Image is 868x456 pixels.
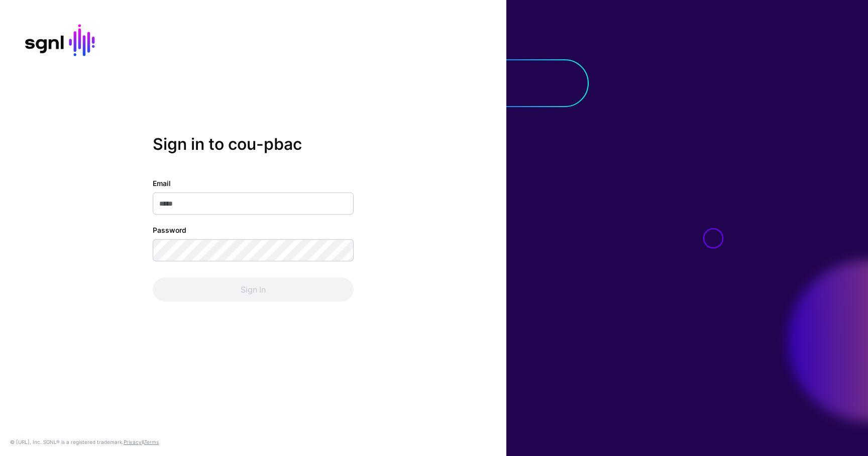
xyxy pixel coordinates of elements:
[153,178,171,189] label: Email
[144,439,159,445] a: Terms
[124,439,142,445] a: Privacy
[153,134,354,153] h2: Sign in to cou-pbac
[10,438,159,446] div: © [URL], Inc. SGNL® is a registered trademark. &
[153,225,186,235] label: Password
